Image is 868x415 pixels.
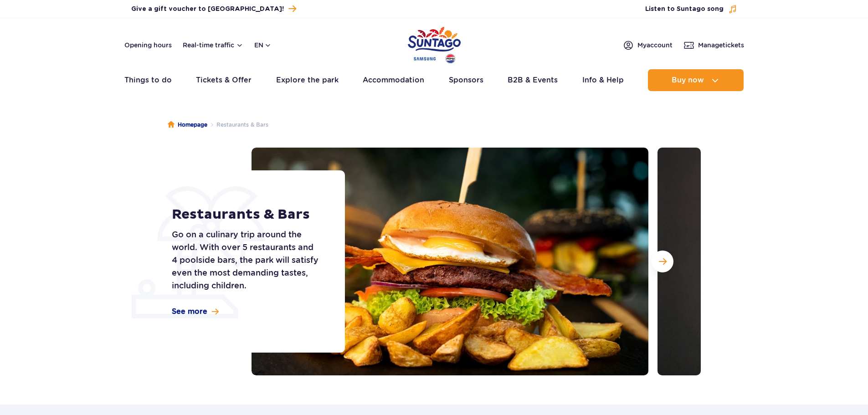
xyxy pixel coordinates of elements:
button: Listen to Suntago song [645,5,737,14]
a: See more [172,307,219,317]
span: My account [637,41,673,50]
span: See more [172,307,207,317]
span: Listen to Suntago song [645,5,724,14]
h1: Restaurants & Bars [172,206,324,223]
a: B2B & Events [508,69,558,91]
span: Manage tickets [698,41,744,50]
a: Opening hours [124,41,172,50]
span: Give a gift voucher to [GEOGRAPHIC_DATA]! [131,5,284,14]
button: Buy now [648,69,744,91]
li: Restaurants & Bars [207,120,268,129]
button: en [254,41,272,50]
a: Accommodation [363,69,424,91]
button: Next slide [652,251,673,272]
a: Homepage [168,120,207,129]
span: Buy now [672,76,704,84]
a: Give a gift voucher to [GEOGRAPHIC_DATA]! [131,3,296,15]
p: Go on a culinary trip around the world. With over 5 restaurants and 4 poolside bars, the park wil... [172,228,324,292]
button: Real-time traffic [183,41,243,49]
a: Explore the park [276,69,339,91]
a: Sponsors [449,69,483,91]
a: Managetickets [683,40,744,51]
a: Park of Poland [408,23,461,65]
a: Info & Help [582,69,624,91]
a: Tickets & Offer [196,69,252,91]
a: Things to do [124,69,172,91]
a: Myaccount [623,40,673,51]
